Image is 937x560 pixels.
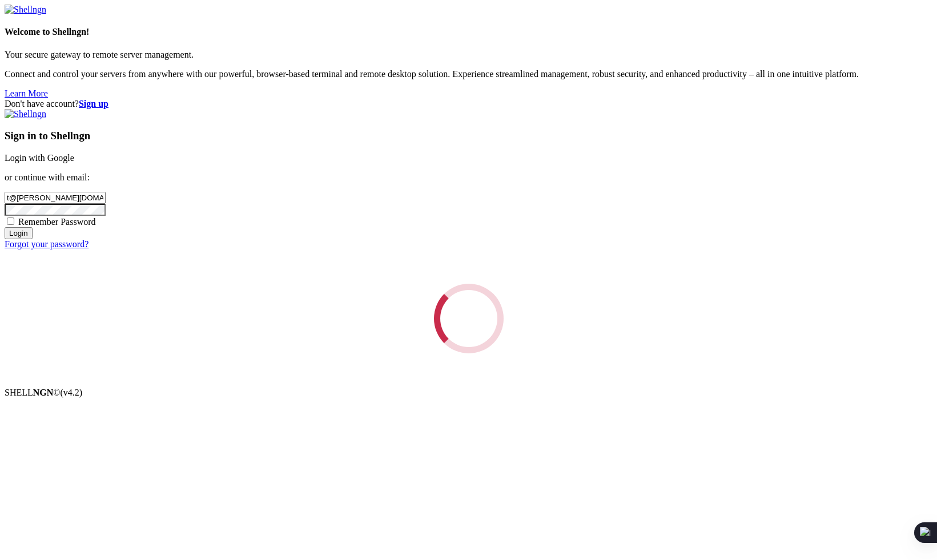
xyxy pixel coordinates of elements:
[5,172,932,183] p: or continue with email:
[5,27,932,37] h4: Welcome to Shellngn!
[5,239,89,249] a: Forgot your password?
[5,109,46,119] img: Shellngn
[5,99,932,109] div: Don't have account?
[5,388,82,397] span: SHELL ©
[5,50,932,60] p: Your secure gateway to remote server management.
[5,88,48,98] a: Learn More
[5,69,932,79] p: Connect and control your servers from anywhere with our powerful, browser-based terminal and remo...
[33,388,54,397] b: NGN
[5,130,932,142] h3: Sign in to Shellngn
[5,192,106,204] input: Email address
[18,217,96,227] span: Remember Password
[419,269,517,368] div: Loading...
[79,99,108,108] a: Sign up
[5,227,33,239] input: Login
[7,217,14,225] input: Remember Password
[5,153,74,163] a: Login with Google
[5,5,46,15] img: Shellngn
[61,388,83,397] span: 4.2.0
